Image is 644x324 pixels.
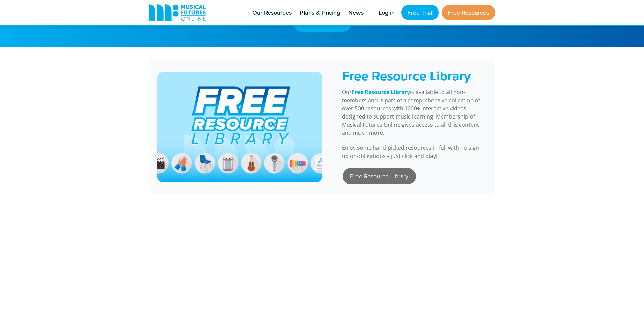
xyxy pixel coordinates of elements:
[300,8,340,17] span: Plans & Pricing
[379,8,395,17] span: Log in
[442,5,495,20] a: Free Resources
[342,88,487,137] p: Our is available to all non-members and is part of a comprehensive collection of over 500 resourc...
[343,168,416,184] a: Free Resource Library
[401,5,439,20] a: Free Trial
[348,8,364,17] span: News
[252,8,292,17] span: Our Resources
[342,144,487,160] p: Enjoy some hand-picked resources in full with no sign-up or obligations – just click and play!
[342,67,471,85] span: Free Resource Library
[352,88,410,96] a: Free Resource Library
